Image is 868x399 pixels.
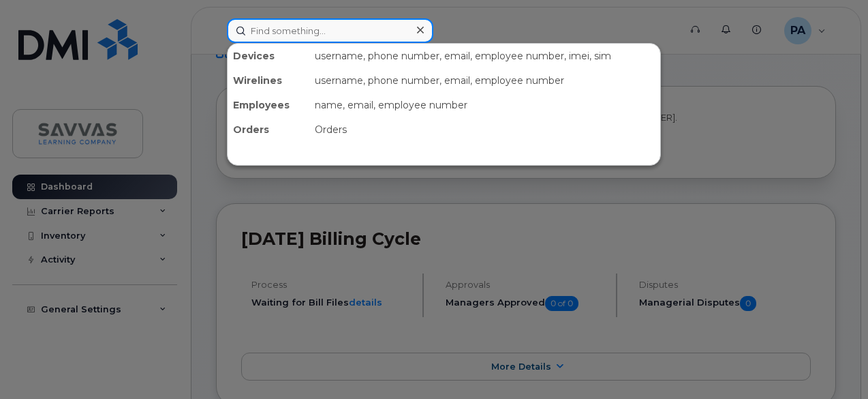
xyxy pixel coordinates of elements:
div: Employees [228,93,309,117]
div: username, phone number, email, employee number, imei, sim [309,44,660,68]
input: Find something... [227,18,433,43]
iframe: Messenger Launcher [809,340,858,389]
div: username, phone number, email, employee number [309,68,660,93]
div: Orders [309,117,660,142]
div: Wirelines [228,68,309,93]
div: Devices [228,44,309,68]
div: name, email, employee number [309,93,660,117]
div: Orders [228,117,309,142]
